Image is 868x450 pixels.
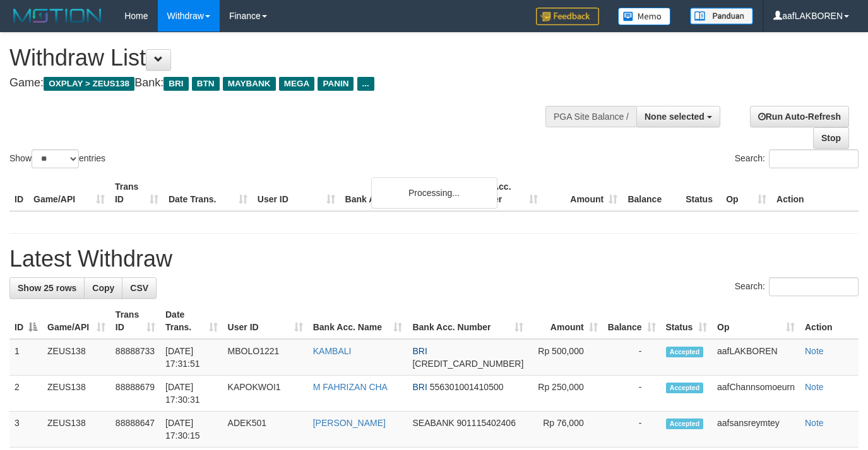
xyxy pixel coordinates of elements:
[618,8,671,25] img: Button%20Memo.svg
[603,303,661,339] th: Balance: activate to sort column ascending
[9,77,566,89] h4: Game: Bank:
[9,149,105,168] label: Show entries
[9,303,42,339] th: ID: activate to sort column descending
[645,112,705,122] span: None selected
[712,303,800,339] th: Op: activate to sort column ascending
[800,303,859,339] th: Action
[110,412,160,447] td: 88888647
[412,359,523,369] span: Copy 687901034413533 to clipboard
[603,376,661,412] td: -
[430,382,504,392] span: Copy 556301001410500 to clipboard
[110,175,163,211] th: Trans ID
[805,418,824,428] a: Note
[603,412,661,447] td: -
[712,339,800,376] td: aafLAKBOREN
[42,303,110,339] th: Game/API: activate to sort column ascending
[528,303,602,339] th: Amount: activate to sort column ascending
[9,376,42,412] td: 2
[735,277,859,296] label: Search:
[163,77,188,91] span: BRI
[750,106,849,127] a: Run Auto-Refresh
[712,376,800,412] td: aafChannsomoeurn
[735,149,859,168] label: Search:
[160,303,223,339] th: Date Trans.: activate to sort column ascending
[407,303,528,339] th: Bank Acc. Number: activate to sort column ascending
[110,303,160,339] th: Trans ID: activate to sort column ascending
[457,418,516,428] span: Copy 901115402406 to clipboard
[163,175,253,211] th: Date Trans.
[661,303,712,339] th: Status: activate to sort column ascending
[543,175,622,211] th: Amount
[160,412,223,447] td: [DATE] 17:30:15
[412,346,427,356] span: BRI
[223,339,308,376] td: MBOLO1221
[805,346,824,356] a: Note
[110,376,160,412] td: 88888679
[666,347,704,357] span: Accepted
[18,283,76,293] span: Show 25 rows
[84,277,122,299] a: Copy
[318,77,354,91] span: PANIN
[603,339,661,376] td: -
[42,412,110,447] td: ZEUS138
[636,106,720,127] button: None selected
[666,383,704,393] span: Accepted
[690,8,753,25] img: panduan.png
[769,277,859,296] input: Search:
[712,412,800,447] td: aafsansreymtey
[223,77,276,91] span: MAYBANK
[160,376,223,412] td: [DATE] 17:30:31
[279,77,315,91] span: MEGA
[528,339,602,376] td: Rp 500,000
[769,149,859,168] input: Search:
[122,277,157,299] a: CSV
[412,382,427,392] span: BRI
[130,283,148,293] span: CSV
[681,175,721,211] th: Status
[32,149,79,168] select: Showentries
[110,339,160,376] td: 88888733
[313,382,388,392] a: M FAHRIZAN CHA
[42,339,110,376] td: ZEUS138
[622,175,681,211] th: Balance
[371,177,497,209] div: Processing...
[313,418,386,428] a: [PERSON_NAME]
[92,283,114,293] span: Copy
[308,303,408,339] th: Bank Acc. Name: activate to sort column ascending
[9,412,42,447] td: 3
[721,175,771,211] th: Op
[545,106,636,127] div: PGA Site Balance /
[28,175,110,211] th: Game/API
[536,8,599,25] img: Feedback.jpg
[42,376,110,412] td: ZEUS138
[313,346,352,356] a: KAMBALI
[340,175,464,211] th: Bank Acc. Name
[528,376,602,412] td: Rp 250,000
[223,303,308,339] th: User ID: activate to sort column ascending
[9,175,28,211] th: ID
[771,175,859,211] th: Action
[805,382,824,392] a: Note
[528,412,602,447] td: Rp 76,000
[44,77,134,91] span: OXPLAY > ZEUS138
[412,418,454,428] span: SEABANK
[666,418,704,429] span: Accepted
[160,339,223,376] td: [DATE] 17:31:51
[9,45,566,71] h1: Withdraw List
[223,376,308,412] td: KAPOKWOI1
[192,77,220,91] span: BTN
[463,175,543,211] th: Bank Acc. Number
[357,77,374,91] span: ...
[223,412,308,447] td: ADEK501
[813,127,849,149] a: Stop
[9,339,42,376] td: 1
[9,246,859,272] h1: Latest Withdraw
[9,277,85,299] a: Show 25 rows
[9,6,105,25] img: MOTION_logo.png
[253,175,340,211] th: User ID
